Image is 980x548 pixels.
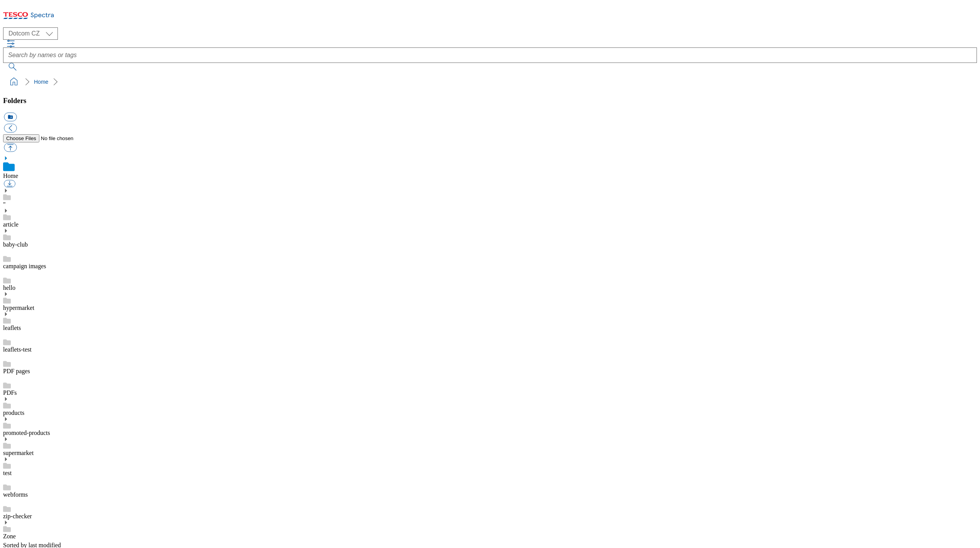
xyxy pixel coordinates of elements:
[3,304,34,311] a: hypermarket
[3,409,24,416] a: products
[3,491,28,498] a: webforms
[3,173,18,179] a: Home
[3,346,32,353] a: leaflets-test
[3,533,16,540] a: Zone
[3,389,17,396] a: PDFs
[3,430,50,436] a: promoted-products
[3,470,12,476] a: test
[3,513,32,519] a: zip-checker
[3,325,21,331] a: leaflets
[34,79,48,85] a: Home
[3,47,977,63] input: Search by names or tags
[8,76,20,88] a: home
[3,284,15,291] a: hello
[3,368,30,374] a: PDF pages
[3,74,977,89] nav: breadcrumb
[3,263,46,269] a: campaign images
[3,450,34,456] a: supermarket
[3,96,977,105] h3: Folders
[3,221,19,228] a: article
[3,201,6,208] a: "
[3,241,28,248] a: baby-club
